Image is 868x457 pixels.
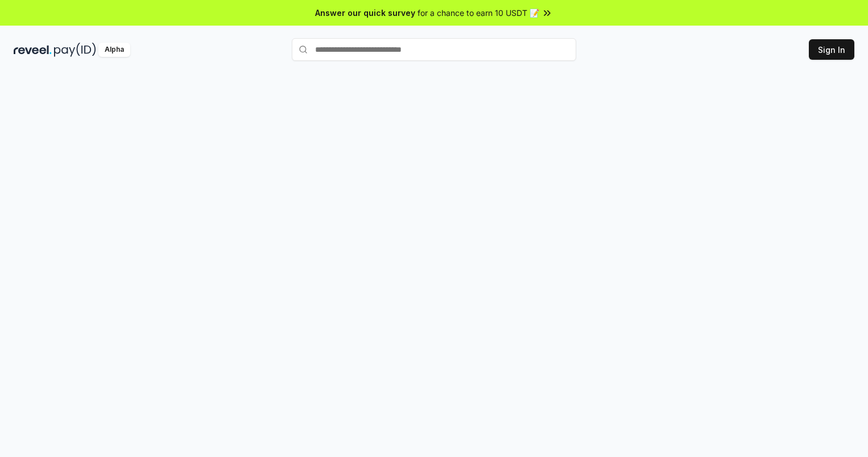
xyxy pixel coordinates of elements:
span: for a chance to earn 10 USDT 📝 [418,7,539,19]
span: Answer our quick survey [315,7,415,19]
button: Sign In [809,39,854,60]
img: reveel_dark [14,43,52,57]
div: Alpha [98,43,130,57]
img: pay_id [54,43,96,57]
